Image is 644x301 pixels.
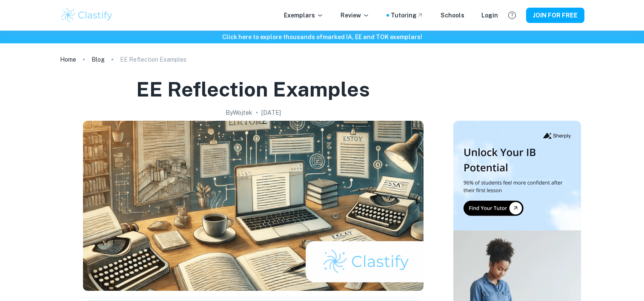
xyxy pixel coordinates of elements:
a: Home [60,54,76,65]
h2: By Wojtek [226,108,252,117]
a: Tutoring [391,11,424,20]
h2: [DATE] [261,108,281,117]
button: JOIN FOR FREE [526,8,584,23]
p: • [256,108,258,117]
p: Review [341,11,369,20]
a: Login [481,11,498,20]
img: EE Reflection Examples cover image [83,121,424,291]
img: Clastify logo [60,7,114,24]
a: Schools [441,11,464,20]
h1: EE Reflection Examples [136,76,370,103]
button: Help and Feedback [505,8,519,23]
p: EE Reflection Examples [120,55,186,64]
p: Exemplars [284,11,323,20]
a: Blog [92,54,105,65]
h6: Click here to explore thousands of marked IA, EE and TOK exemplars ! [2,32,642,42]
